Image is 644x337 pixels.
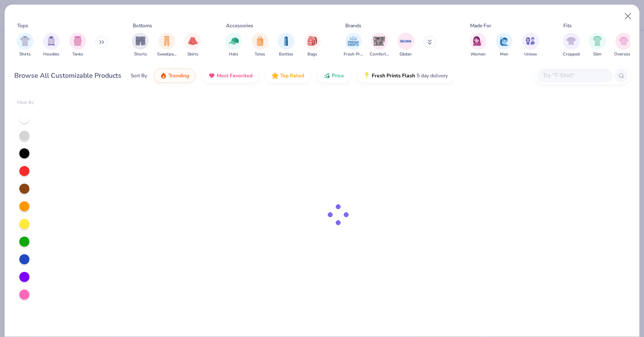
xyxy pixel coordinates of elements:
[255,36,265,46] img: Totes Image
[563,22,572,29] div: Fits
[184,33,201,58] div: filter for Skirts
[308,51,317,58] span: Bags
[17,33,34,58] div: filter for Shirts
[345,22,361,29] div: Brands
[69,33,86,58] button: filter button
[566,36,576,46] img: Cropped Image
[17,33,34,58] button: filter button
[225,33,242,58] div: filter for Hats
[265,68,310,83] button: Top Rated
[43,51,59,58] span: Hoodies
[524,51,537,58] span: Unisex
[526,36,535,46] img: Unisex Image
[373,35,386,47] img: Comfort Colors Image
[357,68,454,83] button: Fresh Prints Flash5 day delivery
[255,51,265,58] span: Totes
[344,33,363,58] div: filter for Fresh Prints
[14,71,121,81] div: Browse All Customizable Products
[17,22,28,29] div: Tops
[370,33,389,58] div: filter for Comfort Colors
[397,33,414,58] div: filter for Gildan
[614,33,633,58] button: filter button
[332,72,344,79] span: Price
[400,51,412,58] span: Gildan
[400,35,412,47] img: Gildan Image
[317,68,350,83] button: Price
[226,22,253,29] div: Accessories
[157,33,176,58] button: filter button
[500,51,508,58] span: Men
[272,72,279,79] img: TopRated.gif
[563,33,580,58] div: filter for Cropped
[136,36,145,46] img: Shorts Image
[593,36,602,46] img: Slim Image
[370,33,389,58] button: filter button
[473,36,483,46] img: Women Image
[154,68,195,83] button: Trending
[417,71,448,81] span: 5 day delivery
[363,72,370,79] img: flash.gif
[278,33,294,58] button: filter button
[619,36,628,46] img: Oversized Image
[134,51,147,58] span: Shorts
[344,33,363,58] button: filter button
[370,51,389,58] span: Comfort Colors
[162,36,171,46] img: Sweatpants Image
[499,36,509,46] img: Men Image
[157,33,176,58] div: filter for Sweatpants
[281,36,291,46] img: Bottles Image
[20,36,30,46] img: Shirts Image
[614,51,633,58] span: Oversized
[304,33,321,58] button: filter button
[304,33,321,58] div: filter for Bags
[278,33,294,58] div: filter for Bottles
[470,33,486,58] button: filter button
[157,51,176,58] span: Sweatpants
[589,33,606,58] button: filter button
[69,33,86,58] div: filter for Tanks
[17,100,34,106] div: Filter By
[347,35,360,47] img: Fresh Prints Image
[593,51,602,58] span: Slim
[72,51,83,58] span: Tanks
[471,51,486,58] span: Women
[589,33,606,58] div: filter for Slim
[19,51,31,58] span: Shirts
[252,33,268,58] button: filter button
[522,33,539,58] button: filter button
[160,72,167,79] img: trending.gif
[217,72,252,79] span: Most Favorited
[563,51,580,58] span: Cropped
[208,72,215,79] img: most_fav.gif
[225,33,242,58] button: filter button
[372,72,415,79] span: Fresh Prints Flash
[188,36,198,46] img: Skirts Image
[252,33,268,58] div: filter for Totes
[73,36,82,46] img: Tanks Image
[344,51,363,58] span: Fresh Prints
[133,22,152,29] div: Bottoms
[132,33,149,58] div: filter for Shorts
[308,36,317,46] img: Bags Image
[43,33,60,58] button: filter button
[496,33,513,58] button: filter button
[229,51,238,58] span: Hats
[620,8,636,24] button: Close
[614,33,633,58] div: filter for Oversized
[280,72,304,79] span: Top Rated
[131,72,147,79] div: Sort By
[470,33,486,58] div: filter for Women
[279,51,293,58] span: Bottles
[496,33,513,58] div: filter for Men
[229,36,239,46] img: Hats Image
[47,36,56,46] img: Hoodies Image
[202,68,259,83] button: Most Favorited
[43,33,60,58] div: filter for Hoodies
[563,33,580,58] button: filter button
[184,33,201,58] button: filter button
[522,33,539,58] div: filter for Unisex
[470,22,491,29] div: Made For
[542,71,607,80] input: Try "T-Shirt"
[168,72,189,79] span: Trending
[132,33,149,58] button: filter button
